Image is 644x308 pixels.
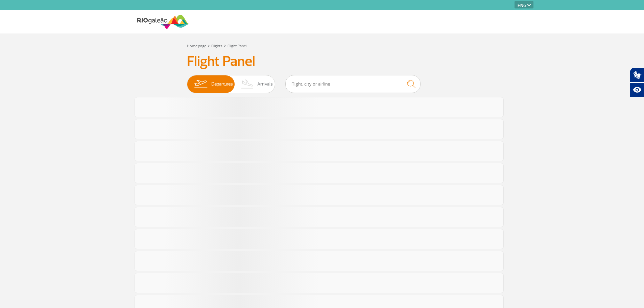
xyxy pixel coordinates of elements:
a: Flight Panel [228,44,246,49]
input: Flight, city or airline [285,75,421,93]
img: slider-embarque [190,75,211,93]
h3: Flight Panel [187,53,457,70]
a: Home page [187,44,206,49]
a: Flights [211,44,222,49]
img: slider-desembarque [238,75,258,93]
button: Abrir recursos assistivos. [630,82,644,97]
div: Plugin de acessibilidade da Hand Talk. [630,68,644,97]
a: > [208,42,210,49]
button: Abrir tradutor de língua de sinais. [630,68,644,82]
span: Arrivals [257,75,273,93]
span: Departures [211,75,233,93]
a: > [224,42,226,49]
